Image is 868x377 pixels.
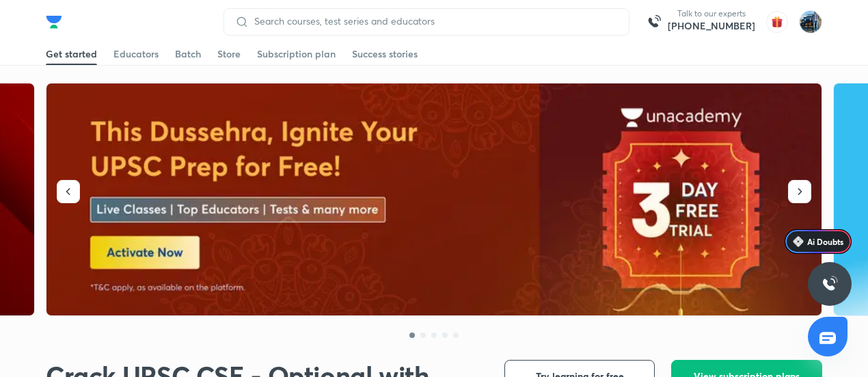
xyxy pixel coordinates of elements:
a: Subscription plan [257,43,336,65]
span: Ai Doubts [807,236,843,247]
p: Talk to our experts [668,8,755,19]
img: I A S babu [799,10,822,34]
a: Store [217,43,241,65]
a: Batch [175,43,201,65]
input: Search courses, test series and educators [249,16,618,27]
div: Subscription plan [257,47,336,61]
a: Ai Doubts [785,229,852,254]
img: call-us [640,8,668,36]
img: Icon [793,236,804,247]
div: Educators [113,47,159,61]
a: Get started [46,43,97,65]
a: Educators [113,43,159,65]
img: ttu [822,276,838,292]
a: Success stories [352,43,418,65]
a: [PHONE_NUMBER] [668,19,755,33]
img: Company Logo [46,14,62,30]
div: Success stories [352,47,418,61]
div: Store [217,47,241,61]
img: avatar [766,11,788,33]
div: Get started [46,47,97,61]
div: Batch [175,47,201,61]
